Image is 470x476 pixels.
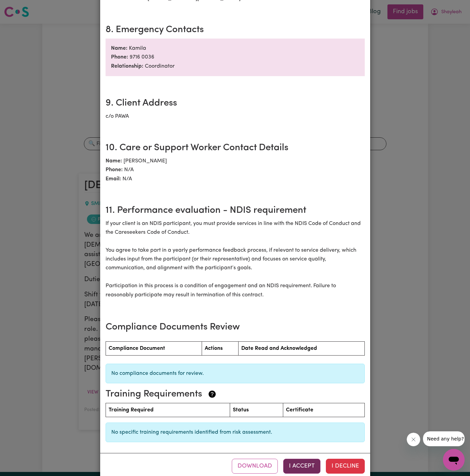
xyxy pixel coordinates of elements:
h2: 9. Client Address [106,98,365,109]
button: Download contract [232,459,278,474]
th: Actions [202,342,238,356]
th: Date Read and Acknowledged [239,342,364,356]
p: [PERSON_NAME] N/A N/A [106,157,365,183]
p: c/o PAWA [106,112,365,121]
h2: 8. Emergency Contacts [106,24,365,36]
p: Kamila 9716 0036 Coordinator [106,39,365,76]
p: If your client is an NDIS participant, you must provide services in line with the NDIS Code of Co... [106,219,365,309]
button: Decline the contract terms [326,459,365,474]
h2: 11. Performance evaluation - NDIS requirement [106,205,365,217]
div: No compliance documents for review. [106,364,365,383]
b: Phone: [106,167,123,173]
b: Name: [106,158,122,164]
b: Phone: [111,54,128,60]
th: Training Required [106,403,230,417]
iframe: Button to launch messaging window [443,449,465,471]
th: Status [230,403,283,417]
button: Accept the contract terms [283,459,320,474]
b: Email: [106,176,121,182]
iframe: Message from company [423,431,465,446]
th: Compliance Document [106,342,202,356]
th: Certificate [283,403,364,417]
div: No specific training requirements identified from risk assessment. [106,423,365,442]
iframe: Close message [407,433,420,446]
h3: Training Requirements [106,389,359,400]
h3: Compliance Documents Review [106,322,365,333]
h2: 10. Care or Support Worker Contact Details [106,142,365,154]
b: Name: [111,46,128,51]
b: Relationship: [111,64,143,69]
